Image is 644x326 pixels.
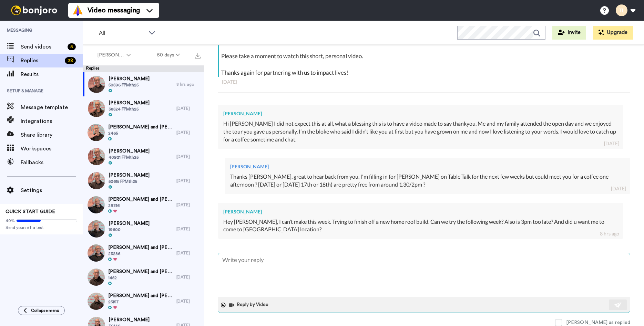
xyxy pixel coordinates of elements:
[109,148,150,155] span: [PERSON_NAME]
[6,225,77,230] span: Send yourself a test
[31,308,59,313] span: Collapse menu
[593,26,633,40] button: Upgrade
[88,196,105,213] img: fcb26f74-b81b-4c98-baca-5e6747a3f069-thumb.jpg
[88,172,105,189] img: 8ea457a1-920c-47dd-8437-1f84323572aa-thumb.jpg
[176,202,201,208] div: [DATE]
[228,300,270,310] button: Reply by Video
[176,298,201,304] div: [DATE]
[18,306,65,315] button: Collapse menu
[109,316,150,323] span: [PERSON_NAME]
[83,289,204,313] a: [PERSON_NAME] and [PERSON_NAME]25157[DATE]
[97,52,125,59] span: [PERSON_NAME]
[88,293,105,310] img: 014c5695-5418-4ecc-a43e-9dffb7c47511-thumb.jpg
[99,29,145,37] span: All
[176,178,201,183] div: [DATE]
[108,268,173,275] span: [PERSON_NAME] and [PERSON_NAME]
[88,124,105,141] img: afef39e1-91c1-402c-b32a-8930c1ebfacc-thumb.jpg
[88,220,105,238] img: 640a1cbc-31f4-4891-ba67-83b1976c4b32-thumb.jpg
[193,50,203,60] button: Export all results that match these filters now.
[223,110,618,117] div: [PERSON_NAME]
[108,251,173,256] span: 23286
[88,269,105,286] img: 67eaaa03-8391-4300-a044-b53d70590310-thumb.jpg
[6,209,55,214] span: QUICK START GUIDE
[83,217,204,241] a: [PERSON_NAME]19600[DATE]
[21,158,83,167] span: Fallbacks
[21,145,83,153] span: Workspaces
[83,169,204,193] a: [PERSON_NAME]50615 FPMth25[DATE]
[83,193,204,217] a: [PERSON_NAME] and [PERSON_NAME]29316[DATE]
[88,148,105,165] img: cad97315-8612-4700-a57c-6ed582392ec9-thumb.jpg
[109,155,150,160] span: 40921 FPMth25
[108,299,173,305] span: 25157
[108,196,173,203] span: [PERSON_NAME] and [PERSON_NAME]
[21,131,83,139] span: Share library
[83,96,204,120] a: [PERSON_NAME]38524 FPMth25[DATE]
[109,75,150,82] span: [PERSON_NAME]
[21,103,83,112] span: Message template
[88,76,105,93] img: 5cf3c04a-a0c8-49ca-a6d0-13430f245b70-thumb.jpg
[68,43,76,50] div: 5
[83,265,204,289] a: [PERSON_NAME] and [PERSON_NAME]1452[DATE]
[21,43,65,51] span: Send videos
[88,100,105,117] img: 00fd8702-70f1-4904-90a2-4de5f43caa2d-thumb.jpg
[88,244,105,262] img: 6fea4af1-0799-4bfc-9325-7444e934ab2b-thumb.jpg
[223,120,618,144] div: Hi [PERSON_NAME] I did not expect this at all, what a blessing this is to have a video made to sa...
[109,99,150,106] span: [PERSON_NAME]
[176,226,201,232] div: [DATE]
[72,5,83,16] img: vm-color.svg
[83,72,204,96] a: [PERSON_NAME]50596 FPMth258 hrs ago
[21,56,62,65] span: Replies
[230,173,625,189] div: Thanks [PERSON_NAME], great to hear back from you. I'm filling in for [PERSON_NAME] on Table Talk...
[109,179,150,184] span: 50615 FPMth25
[21,70,83,78] span: Results
[176,274,201,280] div: [DATE]
[65,57,76,64] div: 28
[8,6,60,15] img: bj-logo-header-white.svg
[566,319,630,326] div: [PERSON_NAME] as replied
[21,117,83,125] span: Integrations
[109,172,150,179] span: [PERSON_NAME]
[109,82,150,88] span: 50596 FPMth25
[223,208,618,215] div: [PERSON_NAME]
[552,26,586,40] button: Invite
[108,292,173,299] span: [PERSON_NAME] and [PERSON_NAME]
[222,78,626,85] div: [DATE]
[195,53,201,59] img: export.svg
[223,218,618,234] div: Hey [PERSON_NAME], I can’t make this week. Trying to finish off a new home roof build. Can we try...
[611,185,626,192] div: [DATE]
[83,65,204,72] div: Replies
[6,218,15,223] span: 40%
[176,106,201,111] div: [DATE]
[604,140,619,147] div: [DATE]
[84,49,144,61] button: [PERSON_NAME]
[600,230,619,237] div: 8 hrs ago
[109,106,150,112] span: 38524 FPMth25
[176,130,201,135] div: [DATE]
[144,49,193,61] button: 60 days
[83,120,204,145] a: [PERSON_NAME] and [PERSON_NAME]2465[DATE]
[108,275,173,281] span: 1452
[109,227,150,232] span: 19600
[221,19,628,77] div: Hi [PERSON_NAME], Thank you for answering the call to become a Family Partner. Your regular suppo...
[83,145,204,169] a: [PERSON_NAME]40921 FPMth25[DATE]
[176,250,201,256] div: [DATE]
[109,220,150,227] span: [PERSON_NAME]
[83,241,204,265] a: [PERSON_NAME] and [PERSON_NAME]23286[DATE]
[21,186,83,194] span: Settings
[108,130,173,136] span: 2465
[88,6,140,15] span: Video messaging
[108,244,173,251] span: [PERSON_NAME] and [PERSON_NAME]
[108,203,173,208] span: 29316
[176,82,201,87] div: 8 hrs ago
[614,302,622,308] img: send-white.svg
[230,163,625,170] div: [PERSON_NAME]
[108,124,173,130] span: [PERSON_NAME] and [PERSON_NAME]
[176,154,201,159] div: [DATE]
